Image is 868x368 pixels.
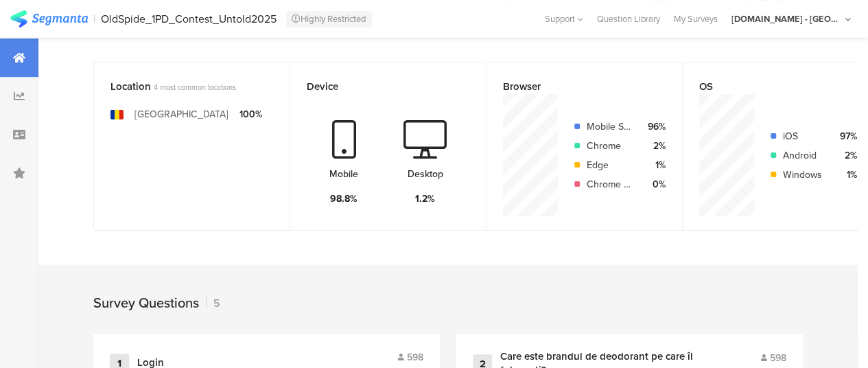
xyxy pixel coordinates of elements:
[587,177,631,192] div: Chrome Mobile iOS
[330,192,357,206] div: 98.8%
[783,168,822,182] div: Windows
[590,12,667,25] a: Question Library
[667,12,725,25] a: My Surveys
[408,167,443,181] div: Desktop
[93,292,199,313] div: Survey Questions
[783,148,822,163] div: Android
[545,8,583,30] div: Support
[642,177,666,192] div: 0%
[783,129,822,143] div: iOS
[206,295,220,311] div: 5
[642,119,666,134] div: 96%
[110,79,250,94] div: Location
[587,139,631,153] div: Chrome
[587,119,631,134] div: Mobile Safari
[101,12,277,25] div: OldSpide_1PD_Contest_Untold2025
[407,350,423,365] span: 598
[833,148,857,163] div: 2%
[93,11,95,27] div: |
[587,158,631,172] div: Edge
[731,12,841,25] div: [DOMAIN_NAME] - [GEOGRAPHIC_DATA]
[154,82,236,93] span: 4 most common locations
[770,351,786,365] span: 598
[503,79,643,94] div: Browser
[699,79,838,94] div: OS
[239,107,262,122] div: 100%
[307,79,447,94] div: Device
[642,158,666,172] div: 1%
[415,192,435,206] div: 1.2%
[10,10,88,27] img: segmanta logo
[642,139,666,153] div: 2%
[329,167,358,181] div: Mobile
[134,107,228,122] div: [GEOGRAPHIC_DATA]
[833,168,857,182] div: 1%
[833,129,857,143] div: 97%
[286,11,372,27] div: Highly Restricted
